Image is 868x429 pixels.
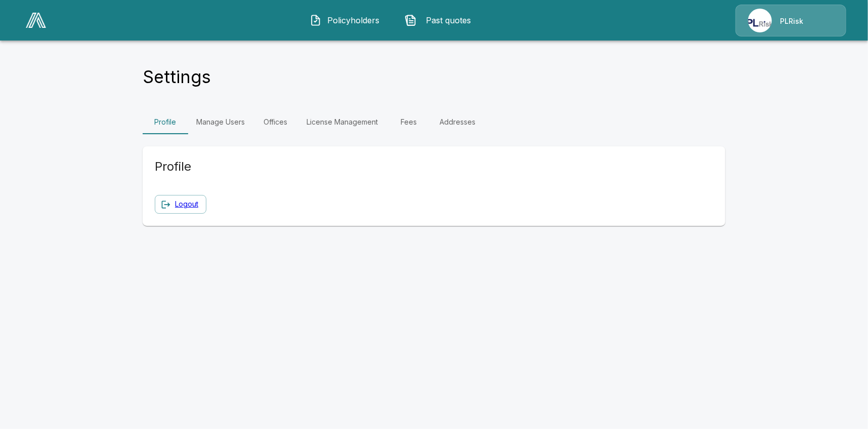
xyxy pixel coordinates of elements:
[748,9,772,32] img: Agency Icon
[26,13,46,28] img: AA Logo
[175,198,198,211] a: Logout
[155,159,383,175] h5: Profile
[188,110,253,134] a: Manage Users
[735,5,846,36] a: Agency IconPLRisk
[143,110,188,134] a: Profile
[397,7,484,33] button: Past quotes IconPast quotes
[405,14,417,26] img: Past quotes Icon
[310,14,322,26] img: Policyholders Icon
[302,7,389,33] button: Policyholders IconPolicyholders
[143,110,725,134] div: Settings Tabs
[780,16,803,26] p: PLRisk
[431,110,484,134] a: Addresses
[386,110,431,134] a: Fees
[155,195,206,214] button: Logout
[326,14,381,26] span: Policyholders
[143,66,211,88] h4: Settings
[421,14,476,26] span: Past quotes
[298,110,386,134] a: License Management
[253,110,298,134] a: Offices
